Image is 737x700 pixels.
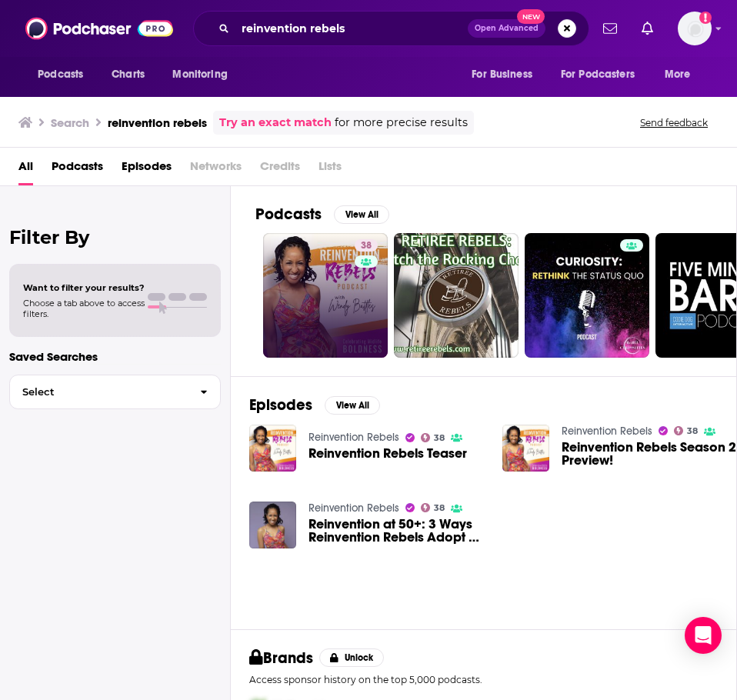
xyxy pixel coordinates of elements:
[38,64,83,85] span: Podcasts
[23,282,145,293] span: Want to filter your results?
[18,154,33,185] a: All
[263,233,388,358] a: 38
[685,617,722,654] div: Open Intercom Messenger
[678,12,712,45] img: User Profile
[517,9,545,24] span: New
[308,518,484,544] a: Reinvention at 50+: 3 Ways Reinvention Rebels Adopt a "Perfectly Imperfect" Mindset
[318,154,342,185] span: Lists
[23,298,145,319] span: Choose a tab above to access filters.
[249,502,296,548] img: Reinvention at 50+: 3 Ways Reinvention Rebels Adopt a "Perfectly Imperfect" Mindset
[678,12,712,45] span: Logged in as ILATeam
[468,19,545,38] button: Open AdvancedNew
[9,226,221,248] h2: Filter By
[561,64,635,85] span: For Podcasters
[255,205,322,224] h2: Podcasts
[461,60,552,89] button: open menu
[249,395,380,415] a: EpisodesView All
[654,60,710,89] button: open menu
[597,15,623,42] a: Show notifications dropdown
[434,435,445,442] span: 38
[361,238,372,254] span: 38
[674,426,699,435] a: 38
[421,433,445,442] a: 38
[562,441,737,467] a: Reinvention Rebels Season 2 Preview!
[308,502,399,515] a: Reinvention Rebels
[193,11,589,46] div: Search podcasts, credits, & more...
[325,396,380,415] button: View All
[249,425,296,472] img: Reinvention Rebels Teaser
[665,64,691,85] span: More
[472,64,532,85] span: For Business
[25,14,173,43] img: Podchaser - Follow, Share and Rate Podcasts
[260,154,300,185] span: Credits
[334,205,389,224] button: View All
[421,503,445,512] a: 38
[319,648,385,667] button: Unlock
[10,387,188,397] span: Select
[687,428,698,435] span: 38
[27,60,103,89] button: open menu
[551,60,657,89] button: open menu
[308,447,467,460] a: Reinvention Rebels Teaser
[102,60,154,89] a: Charts
[162,60,247,89] button: open menu
[635,15,659,42] a: Show notifications dropdown
[112,64,145,85] span: Charts
[562,425,652,438] a: Reinvention Rebels
[172,64,227,85] span: Monitoring
[249,648,313,668] h2: Brands
[235,16,468,41] input: Search podcasts, credits, & more...
[255,205,389,224] a: PodcastsView All
[308,431,399,444] a: Reinvention Rebels
[635,116,712,129] button: Send feedback
[190,154,242,185] span: Networks
[9,349,221,364] p: Saved Searches
[9,375,221,409] button: Select
[219,114,332,132] a: Try an exact match
[249,674,718,685] p: Access sponsor history on the top 5,000 podcasts.
[355,239,378,252] a: 38
[52,154,103,185] a: Podcasts
[108,115,207,130] h3: reinvention rebels
[502,425,549,472] img: Reinvention Rebels Season 2 Preview!
[678,12,712,45] button: Show profile menu
[122,154,172,185] a: Episodes
[475,25,539,32] span: Open Advanced
[51,115,89,130] h3: Search
[434,505,445,512] span: 38
[249,395,312,415] h2: Episodes
[335,114,468,132] span: for more precise results
[699,12,712,24] svg: Add a profile image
